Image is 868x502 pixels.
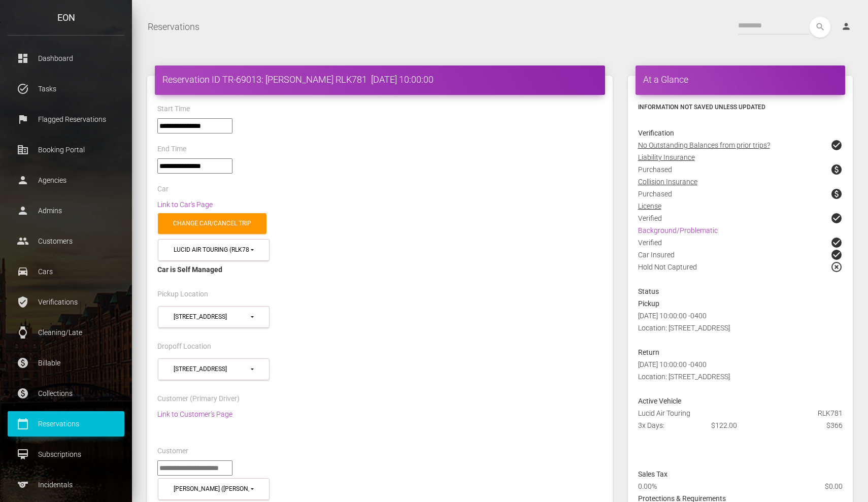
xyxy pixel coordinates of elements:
[15,112,117,127] p: Flagged Reservations
[157,144,186,154] label: End Time
[704,419,777,431] div: $122.00
[833,17,860,37] a: person
[825,480,843,492] span: $0.00
[630,188,850,200] div: Purchased
[830,212,843,224] span: check_circle
[15,233,117,249] p: Customers
[158,306,270,328] button: 610 Exterior Street, The Bronx (10451)
[148,14,199,40] a: Reservations
[174,365,249,374] div: [STREET_ADDRESS]
[630,419,704,431] div: 3x Days:
[8,320,124,345] a: watch Cleaning/Late
[15,173,117,188] p: Agencies
[157,200,213,209] a: Link to Car's Page
[638,129,674,137] strong: Verification
[810,17,830,38] button: search
[8,76,124,102] a: task_alt Tasks
[8,198,124,223] a: person Admins
[638,153,695,161] u: Liability Insurance
[15,416,117,431] p: Reservations
[8,168,124,193] a: person Agencies
[15,51,117,66] p: Dashboard
[157,263,603,276] div: Car is Self Managed
[15,447,117,462] p: Subscriptions
[174,246,249,254] div: Lucid Air Touring (RLK781 in 10451)
[158,213,266,234] a: Change car/cancel trip
[8,411,124,437] a: calendar_today Reservations
[174,485,249,493] div: [PERSON_NAME] ([PERSON_NAME][EMAIL_ADDRESS][DOMAIN_NAME])
[630,261,850,285] div: Hold Not Captured
[818,407,843,419] span: RLK781
[157,289,208,299] label: Pickup Location
[643,73,838,86] h4: At a Glance
[15,142,117,157] p: Booking Portal
[638,178,697,186] u: Collision Insurance
[157,104,190,114] label: Start Time
[15,264,117,279] p: Cars
[826,419,843,431] span: $366
[15,325,117,340] p: Cleaning/Late
[8,472,124,497] a: sports Incidentals
[841,21,851,31] i: person
[638,348,659,356] strong: Return
[8,228,124,254] a: people Customers
[15,81,117,96] p: Tasks
[830,188,843,200] span: paid
[630,407,850,419] div: Lucid Air Touring
[15,477,117,492] p: Incidentals
[174,313,249,321] div: [STREET_ADDRESS]
[158,478,270,500] button: Jessica Catananzi (jessica.catananzi@ferrari.com)
[8,381,124,406] a: paid Collections
[830,139,843,151] span: check_circle
[630,249,850,261] div: Car Insured
[638,360,730,381] span: [DATE] 10:00:00 -0400 Location: [STREET_ADDRESS]
[158,239,270,261] button: Lucid Air Touring (RLK781 in 10451)
[638,312,730,332] span: [DATE] 10:00:00 -0400 Location: [STREET_ADDRESS]
[638,103,843,112] h6: Information not saved unless updated
[830,249,843,261] span: check_circle
[630,237,850,249] div: Verified
[15,294,117,310] p: Verifications
[830,237,843,249] span: check_circle
[157,446,188,456] label: Customer
[158,358,270,380] button: 610 Exterior Street, The Bronx (10451)
[157,394,240,404] label: Customer (Primary Driver)
[8,350,124,376] a: paid Billable
[630,480,777,492] div: 0.00%
[157,342,211,352] label: Dropoff Location
[8,259,124,284] a: drive_eta Cars
[630,163,850,176] div: Purchased
[630,212,850,224] div: Verified
[157,184,169,194] label: Car
[157,410,232,418] a: Link to Customer's Page
[8,442,124,467] a: card_membership Subscriptions
[638,202,661,210] u: License
[8,289,124,315] a: verified_user Verifications
[638,141,770,149] u: No Outstanding Balances from prior trips?
[638,397,681,405] strong: Active Vehicle
[830,261,843,273] span: highlight_off
[8,46,124,71] a: dashboard Dashboard
[638,226,718,235] a: Background/Problematic
[15,386,117,401] p: Collections
[8,107,124,132] a: flag Flagged Reservations
[162,73,597,86] h4: Reservation ID TR-69013: [PERSON_NAME] RLK781 [DATE] 10:00:00
[638,299,659,308] strong: Pickup
[15,355,117,371] p: Billable
[8,137,124,162] a: corporate_fare Booking Portal
[638,287,659,295] strong: Status
[830,163,843,176] span: paid
[15,203,117,218] p: Admins
[638,470,667,478] strong: Sales Tax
